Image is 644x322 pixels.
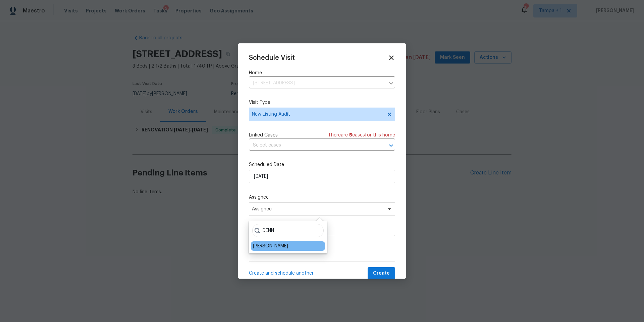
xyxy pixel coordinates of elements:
label: Assignee [249,194,395,201]
span: Assignee [252,206,383,212]
input: M/D/YYYY [249,170,395,183]
span: Linked Cases [249,132,278,138]
span: Schedule Visit [249,54,295,61]
div: [PERSON_NAME] [253,243,288,249]
span: New Listing Audit [252,111,382,118]
span: 5 [349,133,352,137]
span: Close [388,54,395,62]
span: Create and schedule another [249,270,314,277]
label: Visit Type [249,99,395,106]
label: Scheduled Date [249,161,395,168]
button: Open [386,141,396,150]
label: Home [249,70,395,76]
input: Select cases [249,140,376,151]
button: Create [368,267,395,280]
input: Enter in an address [249,78,385,88]
span: Create [373,269,390,278]
span: There are case s for this home [328,132,395,138]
